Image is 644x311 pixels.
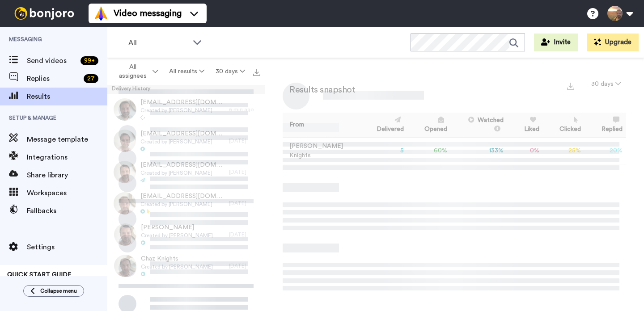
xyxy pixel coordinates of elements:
span: Created by [PERSON_NAME] [140,138,225,145]
button: 30 days [210,63,250,80]
button: All results [164,63,210,80]
td: 0 % [507,138,543,164]
td: 20 % [585,138,626,164]
span: Collapse menu [40,287,77,294]
img: 59037d70-ad27-48ac-9e62-29f3c66fc0ed-thumb.jpg [114,192,136,214]
td: 60 % [407,138,451,164]
button: Invite [534,34,578,51]
td: [PERSON_NAME] Knights [283,138,360,164]
button: Upgrade [587,34,639,51]
img: adbbe6ec-e5eb-4721-b375-d36430be229a-thumb.jpg [114,98,136,121]
div: [DATE] [229,231,260,238]
div: [DATE] [229,262,260,269]
button: All assignees [109,59,164,84]
button: Export a summary of each team member’s results that match this filter now. [564,79,577,92]
span: Created by [PERSON_NAME] [140,169,225,177]
div: 99 + [80,56,98,65]
span: [EMAIL_ADDRESS][DOMAIN_NAME] [140,129,225,138]
span: Share library [27,170,107,181]
button: 30 days [586,76,626,92]
span: Settings [27,242,107,252]
span: Replies [27,73,80,84]
div: 27 [84,74,98,83]
th: Replied [585,113,626,138]
span: All [128,38,188,48]
span: Created by [PERSON_NAME] [140,107,225,114]
a: [EMAIL_ADDRESS][DOMAIN_NAME]Created by [PERSON_NAME]6 min ago [107,94,265,125]
th: Clicked [543,113,585,138]
a: [PERSON_NAME]Created by [PERSON_NAME][DATE] [107,219,265,250]
img: fa95d728-f282-4b60-964b-4103181ae8cb-thumb.jpg [114,223,136,246]
th: Liked [507,113,543,138]
span: Send videos [27,55,77,66]
span: Results [27,91,107,102]
span: [EMAIL_ADDRESS][DOMAIN_NAME] [140,160,225,169]
span: Chaz Knights [141,254,213,263]
td: 25 % [543,138,585,164]
span: Created by [PERSON_NAME] [141,232,213,239]
span: All assignees [114,63,151,80]
button: Collapse menu [23,285,84,297]
td: 5 [360,138,408,164]
a: [EMAIL_ADDRESS][DOMAIN_NAME]Created by [PERSON_NAME][DATE] [107,125,265,156]
h2: Results snapshot [283,85,355,95]
img: export.svg [253,69,260,76]
th: Opened [407,113,451,138]
span: Workspaces [27,188,107,198]
div: [DATE] [229,200,260,207]
a: [EMAIL_ADDRESS][DOMAIN_NAME]Created by [PERSON_NAME][DATE] [107,188,265,219]
td: 133 % [451,138,507,164]
img: export.svg [567,83,574,90]
span: Fallbacks [27,206,107,216]
img: 8e62e1be-8378-488e-acc4-e4d696456d45-thumb.jpg [114,255,136,277]
span: Created by [PERSON_NAME] [141,263,213,270]
span: QUICK START GUIDE [7,272,72,278]
th: From [283,113,360,138]
span: Message template [27,134,107,145]
th: Watched [451,113,507,138]
span: Integrations [27,152,107,163]
span: Created by [PERSON_NAME] [140,201,225,208]
img: bj-logo-header-white.svg [11,7,78,20]
div: [DATE] [229,168,260,176]
img: f9e45d7d-2b0f-40d3-813e-4cdfbc6a6412-thumb.jpg [114,161,136,183]
a: [EMAIL_ADDRESS][DOMAIN_NAME]Created by [PERSON_NAME][DATE] [107,156,265,188]
img: ffc29c47-4a06-4a40-b860-2fb0ddbc852b-thumb.jpg [114,130,136,152]
div: [DATE] [229,137,260,144]
div: Delivery History [107,85,265,94]
span: Video messaging [114,7,182,20]
div: 6 min ago [229,106,260,113]
button: Export all results that match these filters now. [250,65,263,78]
span: [EMAIL_ADDRESS][DOMAIN_NAME] [140,98,225,107]
img: vm-color.svg [94,6,108,21]
a: Chaz KnightsCreated by [PERSON_NAME][DATE] [107,250,265,282]
span: [EMAIL_ADDRESS][DOMAIN_NAME] [140,192,225,201]
th: Delivered [360,113,408,138]
span: [PERSON_NAME] [141,223,213,232]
